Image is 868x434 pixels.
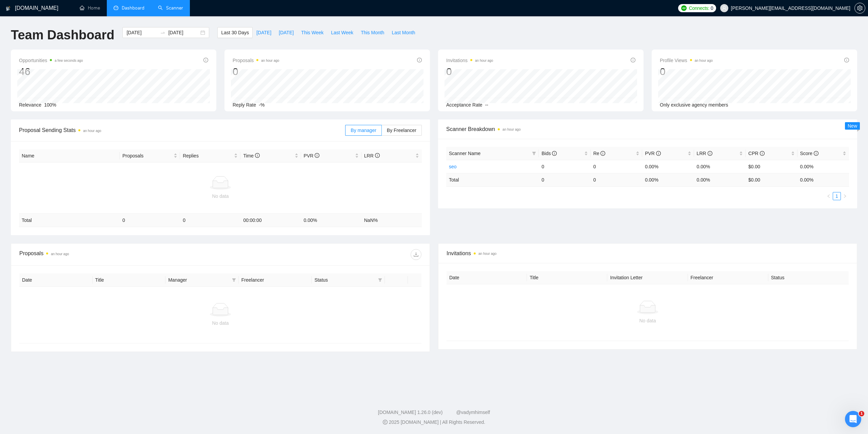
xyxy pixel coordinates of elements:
a: homeHome [80,5,100,11]
span: LRR [364,153,380,158]
span: to [160,30,165,35]
button: [DATE] [275,27,297,38]
th: Status [768,271,849,284]
li: 1 [833,192,841,200]
td: 0.00 % [797,173,849,186]
span: Proposals [233,56,279,64]
th: Date [447,271,527,284]
span: setting [855,5,865,11]
span: filter [532,151,536,155]
a: setting [854,5,865,11]
td: 0.00% [694,160,746,173]
span: By manager [351,128,376,133]
span: Invitations [446,56,493,64]
td: Total [19,214,120,227]
span: Replies [183,152,233,159]
time: an hour ago [502,128,520,131]
iframe: Intercom live chat [845,411,861,427]
span: Reply Rate [233,102,256,108]
span: Scanner Name [449,151,480,156]
span: Time [243,153,259,158]
span: Re [593,151,606,156]
button: [DATE] [253,27,275,38]
th: Proposals [120,149,180,163]
time: an hour ago [475,59,493,62]
div: 0 [446,65,493,78]
span: Profile Views [660,56,713,64]
button: download [411,249,421,260]
span: info-circle [708,151,712,156]
span: Last 30 Days [221,29,249,36]
span: Acceptance Rate [446,102,482,108]
div: 0 [233,65,279,78]
td: NaN % [361,214,422,227]
th: Date [19,273,93,287]
td: 0 [120,214,180,227]
th: Invitation Letter [607,271,688,284]
span: Scanner Breakdown [446,125,849,133]
td: 0.00 % [642,173,694,186]
a: seo [449,164,457,169]
span: info-circle [844,58,849,62]
img: upwork-logo.png [681,5,687,11]
span: info-circle [760,151,765,156]
th: Replies [180,149,240,163]
span: user [722,6,727,11]
button: setting [854,3,865,14]
span: Manager [168,276,229,284]
span: Proposals [122,152,172,159]
span: Only exclusive agency members [660,102,728,108]
td: 0 [539,173,590,186]
time: an hour ago [478,252,496,256]
th: Freelancer [688,271,768,284]
span: Proposal Sending Stats [19,126,345,134]
td: $ 0.00 [746,173,797,186]
span: filter [232,278,236,282]
div: Proposals [19,249,220,260]
h1: Team Dashboard [11,27,114,43]
span: info-circle [375,153,380,158]
span: Score [800,151,818,156]
span: Invitations [447,249,849,258]
span: info-circle [315,153,319,158]
span: By Freelancer [387,128,416,133]
button: Last Week [327,27,357,38]
span: Status [314,276,375,284]
button: Last Month [388,27,419,38]
span: Last Week [331,29,353,36]
time: an hour ago [261,59,279,62]
span: 100% [44,102,56,108]
time: an hour ago [83,129,101,133]
td: 00:00:00 [240,214,301,227]
span: This Month [361,29,384,36]
a: [DOMAIN_NAME] 1.26.0 (dev) [378,410,443,415]
time: an hour ago [695,59,713,62]
span: info-circle [255,153,260,158]
span: download [411,252,421,257]
span: 0 [711,4,713,12]
span: -% [259,102,264,108]
span: info-circle [814,151,818,156]
td: 0.00% [797,160,849,173]
a: searchScanner [158,5,183,11]
span: info-circle [600,151,605,156]
span: Dashboard [122,5,144,11]
span: 1 [859,411,864,416]
td: 0.00% [642,160,694,173]
span: filter [377,275,383,285]
time: an hour ago [51,252,69,256]
button: Last 30 Days [217,27,253,38]
th: Title [527,271,607,284]
th: Freelancer [239,273,312,287]
span: filter [531,148,537,158]
span: info-circle [656,151,661,156]
li: Previous Page [825,192,833,200]
span: left [827,194,831,198]
span: info-circle [552,151,557,156]
span: info-circle [203,58,208,62]
div: 0 [660,65,713,78]
div: No data [25,319,416,327]
button: This Month [357,27,388,38]
time: a few seconds ago [55,59,83,62]
span: PVR [304,153,320,158]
